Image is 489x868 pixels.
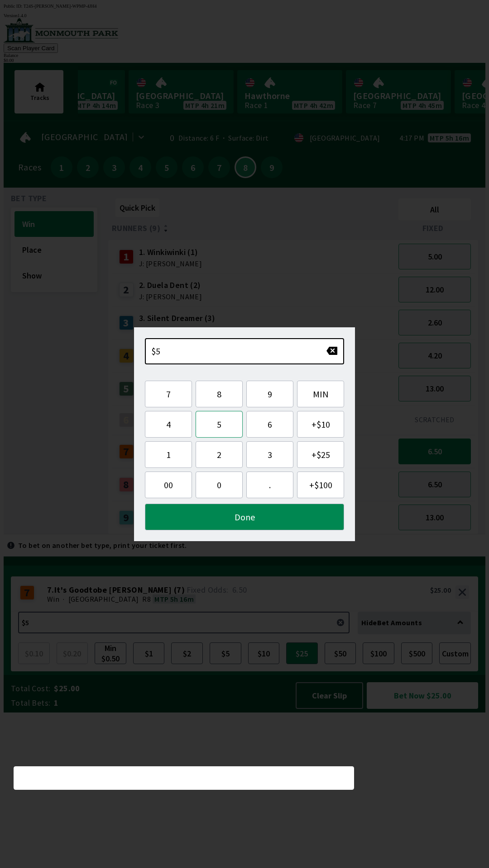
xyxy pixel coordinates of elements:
span: 9 [254,388,286,400]
button: 5 [196,411,243,438]
button: 4 [145,411,192,438]
button: 00 [145,472,192,498]
button: 1 [145,441,192,468]
span: 3 [254,449,286,460]
span: MIN [305,388,336,400]
span: + $10 [305,419,336,430]
button: Done [145,504,344,530]
span: . [254,479,286,491]
button: 9 [246,381,293,407]
span: 00 [153,479,184,491]
button: 2 [196,441,243,468]
button: . [246,472,293,498]
span: 0 [203,479,235,491]
span: 4 [153,419,184,430]
button: 0 [196,472,243,498]
span: + $100 [305,479,336,491]
span: 7 [153,388,184,400]
span: $5 [151,345,161,357]
button: +$10 [297,411,344,438]
button: +$100 [297,472,344,498]
span: 2 [203,449,235,460]
button: MIN [297,381,344,407]
button: +$25 [297,441,344,468]
button: 6 [246,411,293,438]
span: 6 [254,419,286,430]
span: + $25 [305,449,336,460]
button: 3 [246,441,293,468]
button: 8 [196,381,243,407]
span: 1 [153,449,184,460]
span: 8 [203,388,235,400]
button: 7 [145,381,192,407]
span: Done [153,511,336,523]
